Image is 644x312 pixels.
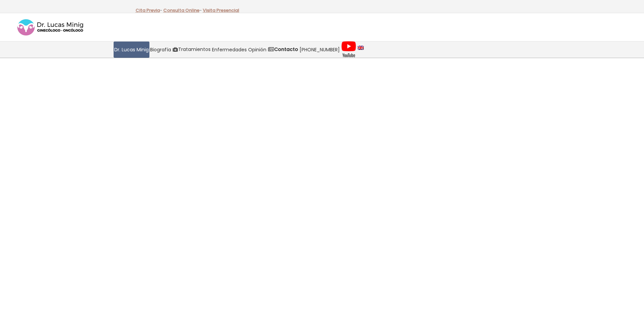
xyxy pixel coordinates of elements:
span: Dr. Lucas Minig [114,46,149,54]
span: Enfermedades [212,46,247,54]
a: Opinión [247,42,267,58]
a: Visita Presencial [203,7,239,14]
a: Consulta Online [163,7,199,14]
p: - [136,6,162,15]
img: language english [358,46,364,50]
strong: Contacto [274,46,298,53]
span: Tratamientos [178,46,211,53]
span: Biografía [150,46,171,54]
a: Dr. Lucas Minig [114,42,149,58]
a: Tratamientos [172,42,211,58]
a: Enfermedades [211,42,247,58]
span: [PHONE_NUMBER] [300,46,340,54]
p: - [163,6,202,15]
a: Cita Previa [136,7,160,14]
a: Contacto [267,42,299,58]
span: Opinión [248,46,266,54]
a: [PHONE_NUMBER] [299,42,340,58]
a: language english [357,42,364,58]
img: Videos Youtube Ginecología [341,41,356,58]
a: Videos Youtube Ginecología [340,42,357,58]
a: Biografía [149,42,172,58]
